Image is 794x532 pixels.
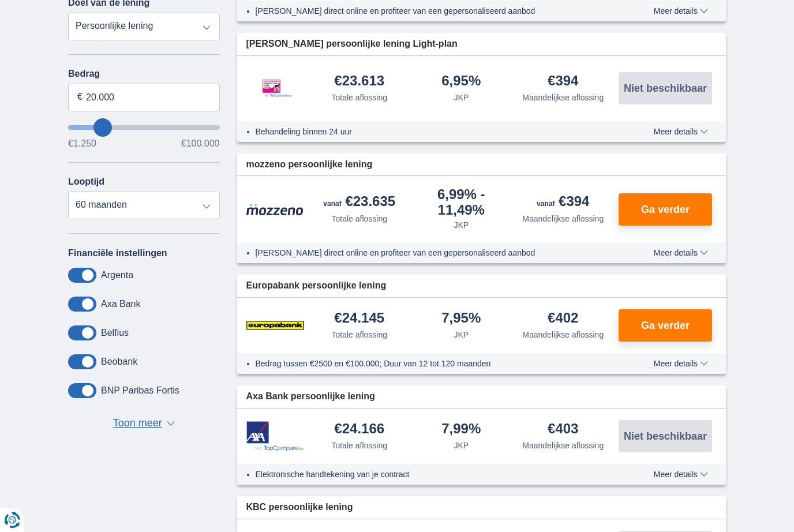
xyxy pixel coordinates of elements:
span: € [77,91,83,104]
label: BNP Paribas Fortis [101,385,179,396]
label: Bedrag [68,69,220,79]
div: €403 [548,422,578,437]
div: Maandelijkse aflossing [522,329,604,340]
span: Meer details [654,128,708,136]
button: Meer details [645,127,717,136]
span: Meer details [654,7,708,15]
button: Toon meer ▼ [110,415,178,432]
span: Meer details [654,470,708,478]
div: €23.613 [334,74,384,89]
div: €394 [537,194,589,211]
label: Looptijd [68,177,104,187]
div: 7,99% [441,422,481,437]
span: €100.000 [181,139,220,148]
span: Meer details [654,249,708,257]
div: Totale aflossing [331,440,387,451]
button: Ga verder [619,309,712,342]
div: Maandelijkse aflossing [522,92,604,103]
img: product.pl.alt Axa Bank [246,421,304,452]
div: 6,95% [441,74,481,89]
div: Maandelijkse aflossing [522,213,604,224]
div: Totale aflossing [331,92,387,103]
span: Europabank persoonlijke lening [246,279,387,293]
span: Ga verder [641,204,690,215]
div: €23.635 [323,194,395,211]
input: wantToBorrow [68,125,220,130]
span: Niet beschikbaar [624,83,707,93]
li: Bedrag tussen €2500 en €100.000; Duur van 12 tot 120 maanden [256,358,612,369]
div: JKP [454,92,469,103]
div: Totale aflossing [331,213,387,224]
div: €24.145 [334,311,384,327]
span: Axa Bank persoonlijke lening [246,390,375,403]
button: Meer details [645,470,717,479]
li: Elektronische handtekening van je contract [256,469,612,480]
label: Financiële instellingen [68,248,167,258]
li: [PERSON_NAME] direct online en profiteer van een gepersonaliseerd aanbod [256,5,612,17]
button: Meer details [645,248,717,257]
span: €1.250 [68,139,96,148]
label: Argenta [101,270,133,280]
div: JKP [454,329,469,340]
label: Beobank [101,357,137,367]
label: Axa Bank [101,299,140,309]
span: Ga verder [641,320,690,331]
img: product.pl.alt Europabank [246,311,304,340]
div: Maandelijkse aflossing [522,440,604,451]
span: [PERSON_NAME] persoonlijke lening Light-plan [246,38,458,51]
button: Meer details [645,359,717,368]
img: product.pl.alt Leemans Kredieten [246,68,304,109]
span: ▼ [167,421,175,426]
button: Meer details [645,6,717,16]
div: JKP [454,440,469,451]
div: €402 [548,311,578,327]
span: Toon meer [113,416,162,431]
div: €394 [548,74,578,89]
div: 7,95% [441,311,481,327]
div: €24.166 [334,422,384,437]
div: Totale aflossing [331,329,387,340]
button: Niet beschikbaar [619,72,712,104]
span: KBC persoonlijke lening [246,501,353,514]
span: mozzeno persoonlijke lening [246,158,373,171]
li: Behandeling binnen 24 uur [256,126,612,137]
span: Meer details [654,359,708,368]
img: product.pl.alt Mozzeno [246,203,304,216]
span: Niet beschikbaar [624,431,707,441]
div: JKP [454,219,469,231]
li: [PERSON_NAME] direct online en profiteer van een gepersonaliseerd aanbod [256,247,612,258]
label: Belfius [101,328,129,338]
div: 6,99% [415,188,508,217]
button: Ga verder [619,193,712,226]
button: Niet beschikbaar [619,420,712,452]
